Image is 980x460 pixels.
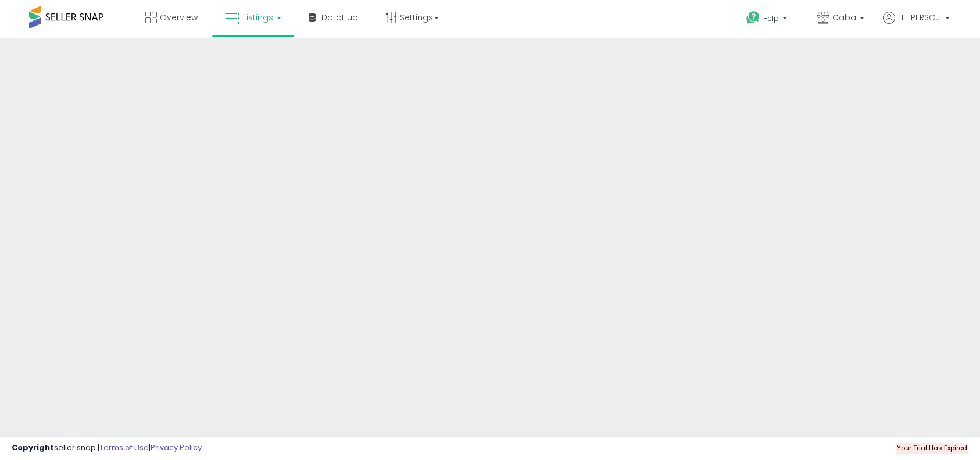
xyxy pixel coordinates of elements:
[160,12,198,23] span: Overview
[12,443,202,454] div: seller snap | |
[746,10,760,25] i: Get Help
[763,13,779,23] span: Help
[12,442,54,453] strong: Copyright
[832,12,856,23] span: Caba
[737,2,799,38] a: Help
[897,443,967,452] span: Your Trial Has Expired
[151,442,202,453] a: Privacy Policy
[99,442,149,453] a: Terms of Use
[883,12,950,38] a: Hi [PERSON_NAME]
[243,12,273,23] span: Listings
[898,12,942,23] span: Hi [PERSON_NAME]
[321,12,358,23] span: DataHub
